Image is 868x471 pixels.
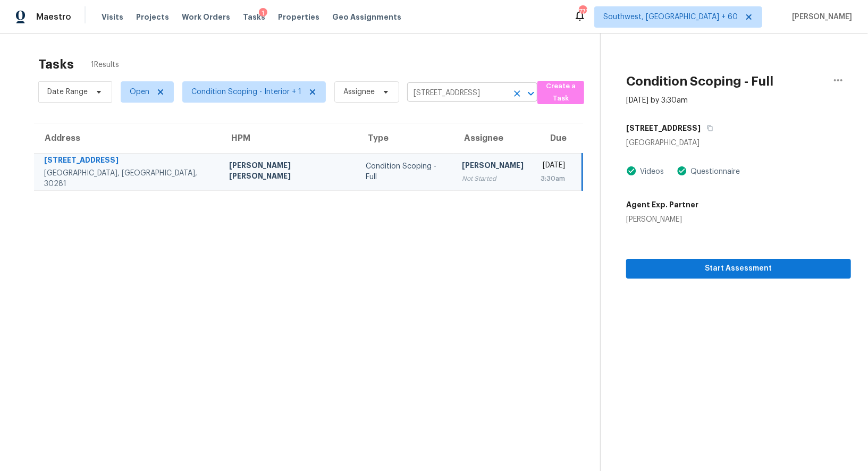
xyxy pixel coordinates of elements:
input: Search by address [407,85,508,102]
span: Projects [136,12,169,22]
div: [GEOGRAPHIC_DATA] [626,138,851,148]
span: Start Assessment [635,262,842,275]
div: [PERSON_NAME] [626,214,698,225]
div: 1 [259,8,267,19]
th: HPM [221,123,357,153]
div: [DATE] [541,160,565,173]
span: Tasks [243,13,265,21]
span: Properties [278,12,319,22]
span: Condition Scoping - Interior + 1 [191,87,301,97]
h5: [STREET_ADDRESS] [626,123,701,133]
span: 1 Results [91,60,119,70]
h2: Tasks [38,59,74,70]
img: Artifact Present Icon [677,165,687,176]
h5: Agent Exp. Partner [626,199,698,210]
div: [DATE] by 3:30am [626,95,688,106]
button: Copy Address [701,119,715,138]
div: Videos [637,166,664,177]
span: Work Orders [182,12,230,22]
div: Questionnaire [687,166,740,177]
span: [PERSON_NAME] [788,12,852,22]
h2: Condition Scoping - Full [626,76,773,87]
span: Geo Assignments [332,12,401,22]
span: Maestro [36,12,71,22]
button: Open [524,86,538,101]
span: Southwest, [GEOGRAPHIC_DATA] + 60 [603,12,738,22]
th: Address [34,123,221,153]
div: Condition Scoping - Full [366,161,445,182]
button: Clear [510,86,525,101]
button: Create a Task [537,81,584,104]
div: [STREET_ADDRESS] [44,155,213,168]
span: Open [130,87,149,97]
span: Date Range [47,87,88,97]
span: Visits [102,12,123,22]
div: [PERSON_NAME] [PERSON_NAME] [230,160,349,184]
div: [PERSON_NAME] [462,160,524,173]
img: Artifact Present Icon [626,165,637,176]
span: Assignee [343,87,375,97]
div: [GEOGRAPHIC_DATA], [GEOGRAPHIC_DATA], 30281 [44,168,213,189]
div: Not Started [462,173,524,184]
div: 771 [579,6,586,17]
button: Start Assessment [626,259,851,279]
th: Due [532,123,583,153]
div: 3:30am [541,173,565,184]
th: Type [357,123,454,153]
span: Create a Task [543,80,579,105]
th: Assignee [453,123,532,153]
